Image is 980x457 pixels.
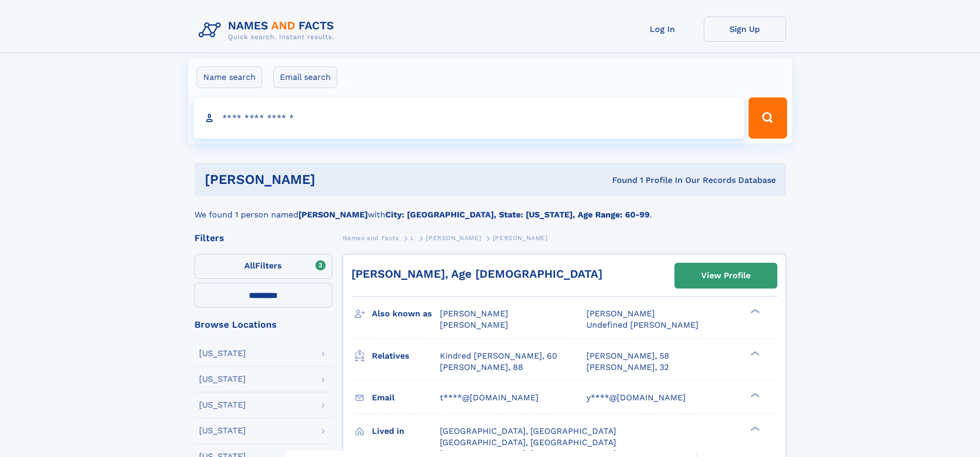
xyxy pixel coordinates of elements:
[440,362,523,373] a: [PERSON_NAME], 88
[748,392,760,398] div: ❯
[586,362,669,373] a: [PERSON_NAME], 32
[199,349,246,358] div: [US_STATE]
[273,66,337,88] label: Email search
[351,267,602,280] a: [PERSON_NAME], Age [DEMOGRAPHIC_DATA]
[621,16,704,42] a: Log In
[411,231,415,244] a: L
[426,234,481,242] span: [PERSON_NAME]
[440,437,616,447] span: [GEOGRAPHIC_DATA], [GEOGRAPHIC_DATA]
[194,254,332,279] label: Filters
[385,210,650,219] b: City: [GEOGRAPHIC_DATA], State: [US_STATE], Age Range: 60-99
[748,425,760,432] div: ❯
[194,196,786,221] div: We found 1 person named with .
[411,234,415,242] span: L
[372,389,440,407] h3: Email
[197,66,262,88] label: Name search
[343,231,399,244] a: Names and Facts
[298,210,368,219] b: [PERSON_NAME]
[426,231,481,244] a: [PERSON_NAME]
[372,305,440,323] h3: Also known as
[372,422,440,440] h3: Lived in
[586,309,655,318] span: [PERSON_NAME]
[704,16,786,42] a: Sign Up
[586,320,699,330] span: Undefined [PERSON_NAME]
[244,261,255,270] span: All
[440,320,508,330] span: [PERSON_NAME]
[749,97,787,139] button: Search Button
[193,97,744,139] input: search input
[199,401,246,409] div: [US_STATE]
[194,233,332,243] div: Filters
[199,375,246,383] div: [US_STATE]
[372,347,440,365] h3: Relatives
[748,308,760,315] div: ❯
[675,263,777,288] a: View Profile
[440,309,508,318] span: [PERSON_NAME]
[701,264,751,287] div: View Profile
[586,350,669,362] a: [PERSON_NAME], 58
[199,427,246,435] div: [US_STATE]
[194,16,343,44] img: Logo Names and Facts
[464,175,776,186] div: Found 1 Profile In Our Records Database
[194,320,332,329] div: Browse Locations
[748,350,760,357] div: ❯
[440,350,557,362] a: Kindred [PERSON_NAME], 60
[205,173,464,186] h1: [PERSON_NAME]
[493,234,548,242] span: [PERSON_NAME]
[440,426,616,436] span: [GEOGRAPHIC_DATA], [GEOGRAPHIC_DATA]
